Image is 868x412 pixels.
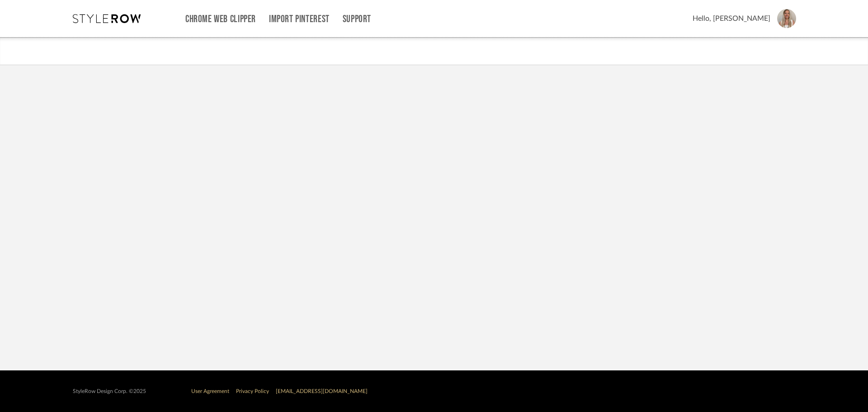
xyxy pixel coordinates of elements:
[276,388,368,394] a: [EMAIL_ADDRESS][DOMAIN_NAME]
[693,13,770,24] span: Hello, [PERSON_NAME]
[777,9,796,28] img: avatar
[73,388,146,395] div: StyleRow Design Corp. ©2025
[236,388,269,394] a: Privacy Policy
[185,15,256,23] a: Chrome Web Clipper
[343,15,371,23] a: Support
[269,15,330,23] a: Import Pinterest
[191,388,229,394] a: User Agreement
